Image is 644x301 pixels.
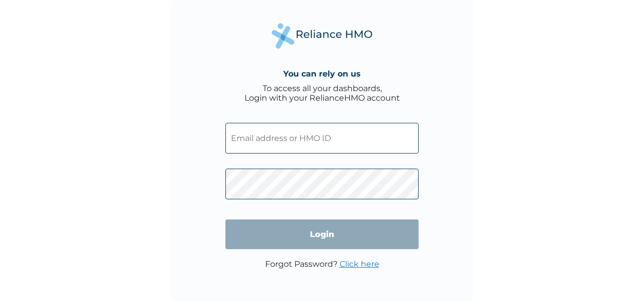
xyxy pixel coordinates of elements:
[283,69,361,79] h4: You can rely on us
[245,84,400,103] div: To access all your dashboards, Login with your RelianceHMO account
[272,23,372,49] img: Reliance Health's Logo
[340,259,379,269] a: Click here
[225,219,419,249] input: Login
[265,259,379,269] p: Forgot Password?
[225,123,419,154] input: Email address or HMO ID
